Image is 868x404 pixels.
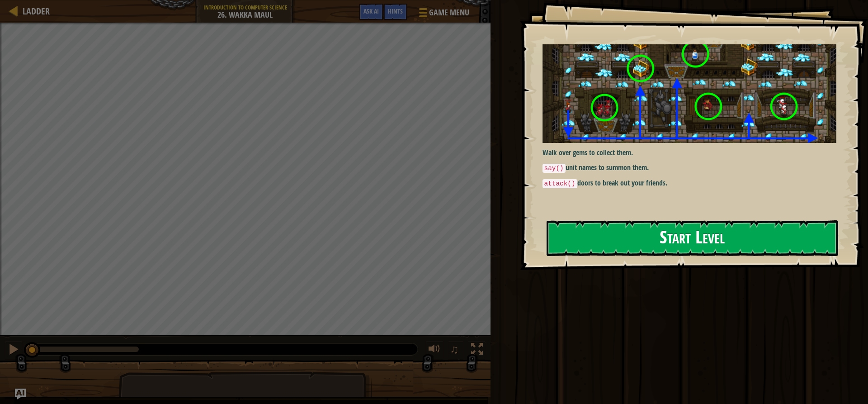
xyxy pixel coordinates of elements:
button: Ask AI [359,4,383,20]
span: Hints [388,7,403,15]
span: Ladder [23,5,50,17]
span: Ask AI [363,7,379,15]
img: Wakka maul [542,44,843,143]
code: say() [542,164,566,173]
span: Game Menu [429,7,469,19]
button: Ask AI [15,389,26,399]
a: Ladder [18,5,50,17]
button: Start Level [547,220,838,256]
button: Ctrl + P: Pause [5,341,23,360]
p: Walk over gems to collect them. [542,147,843,158]
button: Toggle fullscreen [468,341,486,360]
p: unit names to summon them. [542,162,843,173]
button: ♫ [448,341,463,360]
button: Adjust volume [425,341,443,360]
code: attack() [542,179,577,188]
p: doors to break out your friends. [542,178,843,189]
span: ♫ [450,342,459,356]
button: Game Menu [412,4,475,25]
